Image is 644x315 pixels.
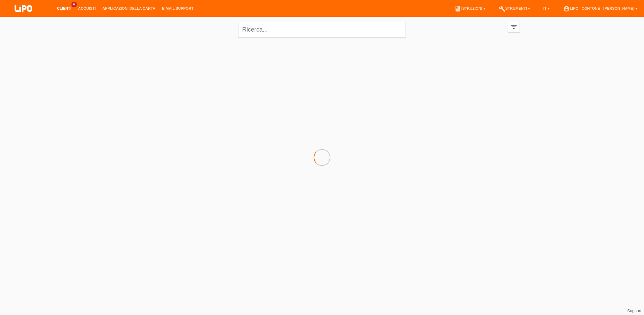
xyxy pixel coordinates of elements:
[99,6,159,10] a: Applicazioni della carta
[71,2,77,7] span: 4
[499,5,505,12] i: build
[451,6,488,10] a: bookIstruzioni ▾
[495,6,533,10] a: buildStrumenti ▾
[75,6,99,10] a: Acquisti
[238,22,406,38] input: Ricerca...
[510,23,518,31] i: filter_list
[54,6,75,10] a: Clienti
[7,14,40,19] a: LIPO pay
[454,5,461,12] i: book
[627,309,641,313] a: Support
[560,6,641,10] a: account_circleLIPO - Contone - [PERSON_NAME] ▾
[563,5,570,12] i: account_circle
[540,6,553,10] a: IT ▾
[159,6,197,10] a: E-mail Support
